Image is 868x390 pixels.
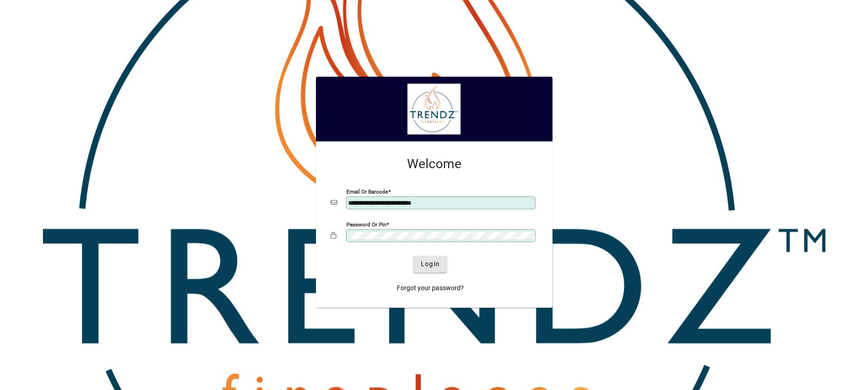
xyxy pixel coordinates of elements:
[413,256,447,273] button: Login
[421,259,440,269] span: Login
[331,156,538,172] h2: Welcome
[397,283,464,293] span: Forgot your password?
[346,221,386,227] mat-label: Password or Pin
[346,188,388,195] mat-label: Email or Barcode
[393,280,467,297] a: Forgot your password?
